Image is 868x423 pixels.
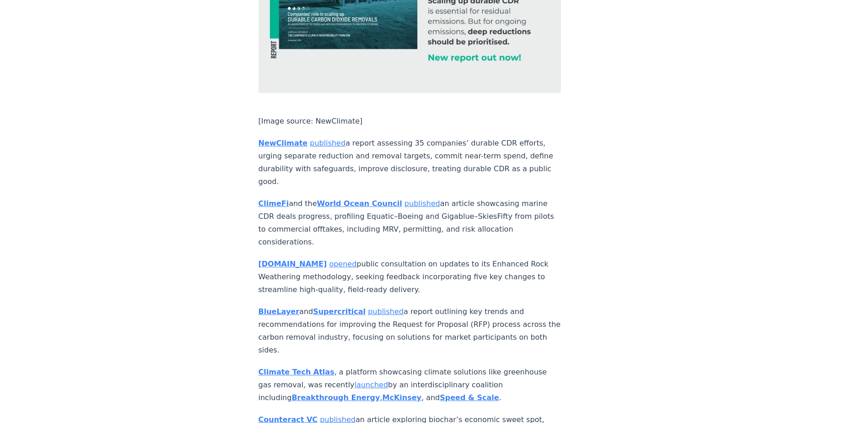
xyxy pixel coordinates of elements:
a: published [310,139,345,147]
a: World Ocean Council [317,199,402,208]
a: Breakthrough Energy [291,393,380,402]
a: published [368,307,404,316]
a: published [404,199,440,208]
p: , a platform showcasing climate solutions like greenhouse gas removal, was recently by an interdi... [259,366,561,404]
a: launched [355,380,388,389]
p: and a report outlining key trends and recommendations for improving the Request for Proposal (RFP... [259,305,561,357]
a: NewClimate [259,139,308,147]
p: and the an article showcasing marine CDR deals progress, profiling Equatic–Boeing and Gigablue–Sk... [259,197,561,249]
p: public consultation on updates to its Enhanced Rock Weathering methodology, seeking feedback inco... [259,258,561,296]
p: [Image source: NewClimate] [259,115,561,128]
a: Supercritical [313,307,366,316]
a: [DOMAIN_NAME] [259,260,327,268]
a: Climate Tech Atlas [259,368,334,376]
a: BlueLayer [259,307,300,316]
a: ClimeFi [259,199,289,208]
p: a report assessing 35 companies’ durable CDR efforts, urging separate reduction and removal targe... [259,137,561,188]
a: opened [329,260,356,268]
a: McKinsey [383,393,421,402]
a: Speed & Scale [440,393,499,402]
